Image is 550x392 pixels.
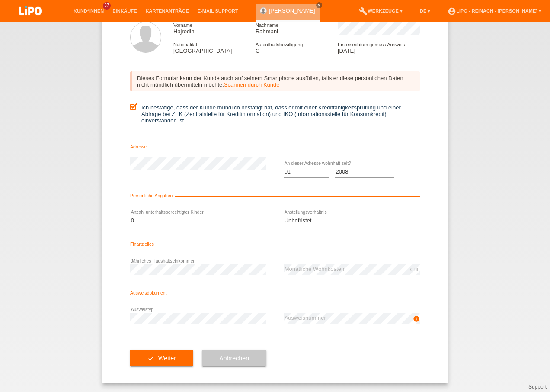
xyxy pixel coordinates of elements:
[359,7,368,16] i: build
[130,104,420,124] label: Ich bestätige, dass der Kunde mündlich bestätigt hat, dass er mit einer Kreditfähigkeitsprüfung u...
[413,315,420,322] i: info
[173,22,256,35] div: Hajredin
[130,145,149,149] span: Adresse
[173,42,197,47] span: Nationalität
[528,384,547,390] a: Support
[9,18,52,24] a: LIPO pay
[256,22,338,35] div: Rahmani
[410,267,420,272] div: CHF
[316,2,322,8] a: close
[173,41,256,54] div: [GEOGRAPHIC_DATA]
[269,7,315,14] a: [PERSON_NAME]
[317,3,321,7] i: close
[413,318,420,323] a: info
[202,350,266,366] button: Abbrechen
[355,8,407,13] a: buildWerkzeuge ▾
[256,42,303,47] span: Aufenthaltsbewilligung
[130,242,156,247] span: Finanzielles
[338,41,420,54] div: [DATE]
[130,350,193,366] button: check Weiter
[193,8,243,13] a: E-Mail Support
[130,71,420,91] div: Dieses Formular kann der Kunde auch auf seinem Smartphone ausfüllen, falls er diese persönlichen ...
[173,22,192,28] span: Vorname
[158,355,176,362] span: Weiter
[416,8,435,13] a: DE ▾
[108,8,141,13] a: Einkäufe
[256,22,278,28] span: Nachname
[219,355,249,362] span: Abbrechen
[147,355,154,362] i: check
[130,193,175,198] span: Persönliche Angaben
[443,8,546,13] a: account_circleLIPO - Reinach - [PERSON_NAME] ▾
[256,41,338,54] div: C
[69,8,108,13] a: Kund*innen
[103,2,111,10] span: 37
[224,81,280,88] a: Scannen durch Kunde
[130,291,169,296] span: Ausweisdokument
[338,42,405,47] span: Einreisedatum gemäss Ausweis
[141,8,193,13] a: Kartenanträge
[448,7,456,16] i: account_circle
